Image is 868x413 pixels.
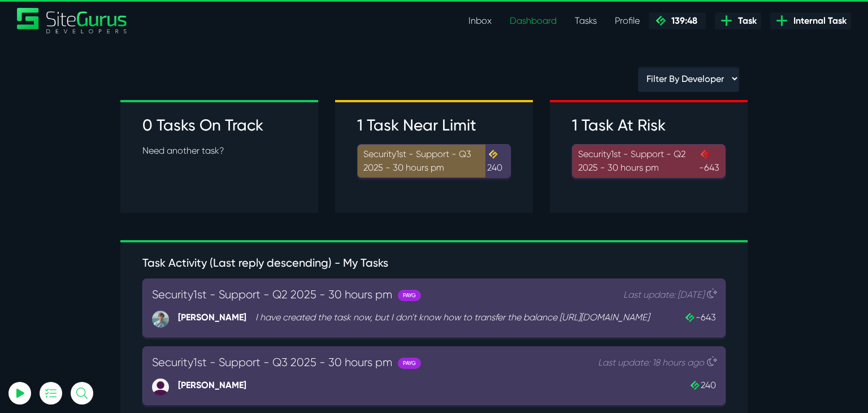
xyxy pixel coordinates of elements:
[699,147,719,175] span: -643
[178,311,246,324] p: [PERSON_NAME]
[689,379,716,392] span: 240
[684,311,716,324] span: -643
[142,116,296,135] h3: 0 Tasks On Track
[17,8,128,33] img: Sitegurus Logo
[566,10,606,32] a: Tasks
[789,14,847,28] span: Internal Task
[715,12,761,29] a: Task
[142,144,296,158] p: Need another task?
[501,10,566,32] a: Dashboard
[459,10,501,32] a: Inbox
[667,15,697,26] span: 139:48
[623,288,716,302] p: Last update: [DATE]
[398,290,421,301] div: PAYG
[572,144,726,178] a: Security1st - Support - Q2 2025 - 30 hours pm-643
[578,147,719,175] div: Security1st - Support - Q2 2025 - 30 hours pm
[363,147,505,175] div: Security1st - Support - Q3 2025 - 30 hours pm
[606,10,649,32] a: Profile
[770,12,851,29] a: Internal Task
[598,356,716,369] p: Last update: 18 hours ago
[17,8,128,33] a: SiteGurus
[487,147,505,175] span: 240
[398,358,421,369] div: PAYG
[178,379,246,392] p: [PERSON_NAME]
[649,12,706,29] a: 139:48
[255,311,667,324] p: I have created the task now, but I don't know how to transfer the balance [URL][DOMAIN_NAME]
[357,116,511,135] h3: 1 Task Near Limit
[152,356,392,369] a: Security1st - Support - Q3 2025 - 30 hours pm
[572,116,726,135] h3: 1 Task At Risk
[734,14,757,28] span: Task
[357,144,511,178] a: Security1st - Support - Q3 2025 - 30 hours pm240
[142,256,726,269] h5: Task Activity (Last reply descending) - My Tasks
[152,288,392,301] a: Security1st - Support - Q2 2025 - 30 hours pm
